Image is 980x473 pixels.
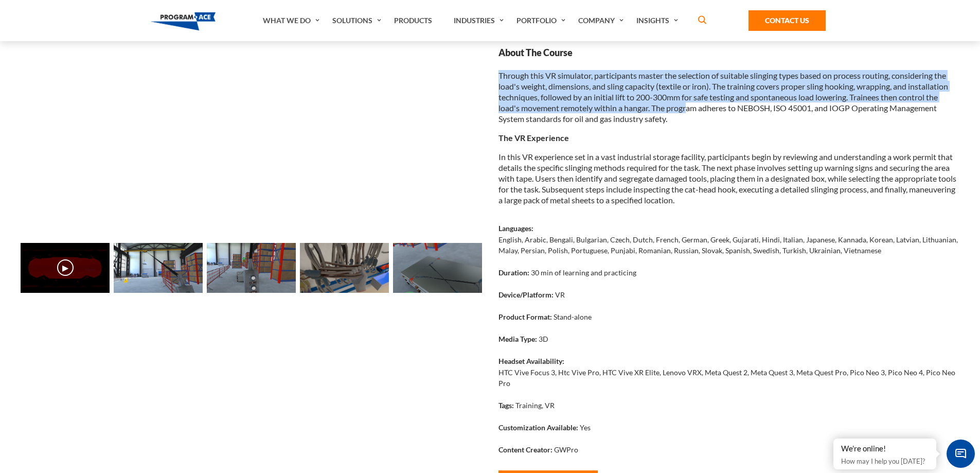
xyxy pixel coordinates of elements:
p: Training, VR [515,400,555,411]
img: Load Slinging VR Training - Preview 2 [207,243,296,293]
strong: About The Course [498,46,960,59]
p: English, Arabic, Bengali, Bulgarian, Czech, Dutch, French, German, Greek, Gujarati, Hindi, Italia... [498,234,960,256]
img: Load Slinging VR Training - Preview 1 [114,243,203,293]
p: Yes [580,422,591,433]
img: Load Slinging VR Training - Video 0 [21,243,110,293]
p: The VR Experience [498,132,960,143]
strong: Media Type: [498,335,537,343]
p: 3D [539,334,548,344]
strong: Duration: [498,268,529,277]
strong: Product Format: [498,312,552,321]
p: Stand-alone [554,311,592,322]
img: Program-Ace [151,12,216,30]
img: Load Slinging VR Training - Preview 3 [300,243,389,293]
strong: Languages: [498,224,533,233]
p: How may I help you [DATE]? [841,455,929,467]
img: Load Slinging VR Training - Preview 4 [393,243,482,293]
strong: Tags: [498,401,514,410]
strong: Device/Platform: [498,290,554,299]
strong: Customization Available: [498,423,578,432]
strong: Content Creator: [498,445,553,454]
p: Through this VR simulator, participants master the selection of suitable slinging types based on ... [498,70,960,124]
a: Contact Us [749,10,826,31]
p: 30 min of learning and practicing [531,267,636,278]
p: VR [555,289,565,300]
p: GWPro [554,444,578,455]
p: In this VR experience set in a vast industrial storage facility, participants begin by reviewing ... [498,151,960,205]
button: ▶ [57,259,74,276]
span: Chat Widget [947,440,975,468]
strong: Headset Availability: [498,357,564,365]
p: HTC Vive Focus 3, Htc Vive Pro, HTC Vive XR Elite, Lenovo VRX, Meta Quest 2, Meta Quest 3, Meta Q... [498,367,960,389]
div: We're online! [841,444,929,454]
